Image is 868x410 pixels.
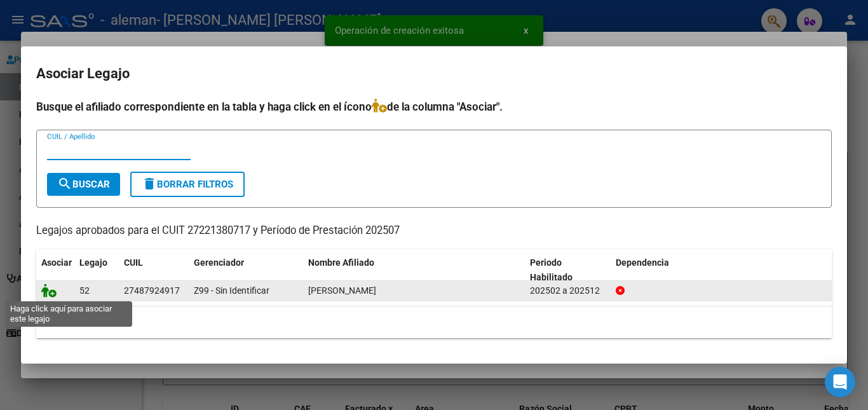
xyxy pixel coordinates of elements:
[530,257,573,282] span: Periodo Habilitado
[36,249,74,291] datatable-header-cell: Asociar
[41,257,72,268] span: Asociar
[57,176,72,191] mat-icon: search
[124,284,180,298] div: 27487924917
[142,179,233,190] span: Borrar Filtros
[530,284,606,298] div: 202502 a 202512
[36,99,832,115] h4: Busque el afiliado correspondiente en la tabla y haga click en el ícono de la columna "Asociar".
[47,173,120,196] button: Buscar
[57,179,110,190] span: Buscar
[124,257,143,268] span: CUIL
[525,249,611,291] datatable-header-cell: Periodo Habilitado
[303,249,525,291] datatable-header-cell: Nombre Afiliado
[79,257,107,268] span: Legajo
[74,249,119,291] datatable-header-cell: Legajo
[189,249,303,291] datatable-header-cell: Gerenciador
[194,257,244,268] span: Gerenciador
[616,257,669,268] span: Dependencia
[119,249,189,291] datatable-header-cell: CUIL
[36,306,832,338] div: 1 registros
[36,223,832,239] p: Legajos aprobados para el CUIT 27221380717 y Período de Prestación 202507
[825,367,855,397] div: Open Intercom Messenger
[308,285,376,296] span: MOYANO FELICITAS JAZMIN
[142,176,157,191] mat-icon: delete
[36,62,832,86] h2: Asociar Legajo
[79,285,90,296] span: 52
[130,172,245,197] button: Borrar Filtros
[611,249,832,291] datatable-header-cell: Dependencia
[308,257,374,268] span: Nombre Afiliado
[194,285,269,296] span: Z99 - Sin Identificar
